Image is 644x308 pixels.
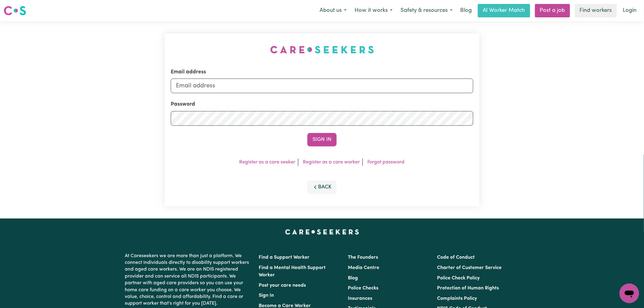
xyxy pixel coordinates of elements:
[4,5,26,16] img: Careseekers logo
[303,160,360,165] a: Register as a care worker
[259,255,310,260] a: Find a Support Worker
[535,4,570,17] a: Post a job
[620,284,639,303] iframe: Button to launch messaging window
[285,229,359,234] a: Careseekers home page
[437,255,475,260] a: Code of Conduct
[437,265,502,270] a: Charter of Customer Service
[307,180,337,194] button: Back
[240,160,296,165] a: Register as a care seeker
[348,286,378,291] a: Police Checks
[316,4,351,17] button: About us
[348,265,379,270] a: Media Centre
[437,286,499,291] a: Protection of Human Rights
[259,283,306,288] a: Post your care needs
[351,4,397,17] button: How it works
[437,296,477,301] a: Complaints Policy
[348,276,358,281] a: Blog
[437,276,480,281] a: Police Check Policy
[171,100,195,108] label: Password
[575,4,617,17] a: Find workers
[457,4,475,17] a: Blog
[397,4,457,17] button: Safety & resources
[259,293,274,298] a: Sign In
[478,4,530,17] a: AI Worker Match
[348,296,372,301] a: Insurances
[171,79,473,93] input: Email address
[259,265,326,278] a: Find a Mental Health Support Worker
[368,160,405,165] a: Forgot password
[348,255,378,260] a: The Founders
[4,4,26,18] a: Careseekers logo
[171,68,206,76] label: Email address
[307,133,337,146] button: Sign In
[619,4,640,17] a: Login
